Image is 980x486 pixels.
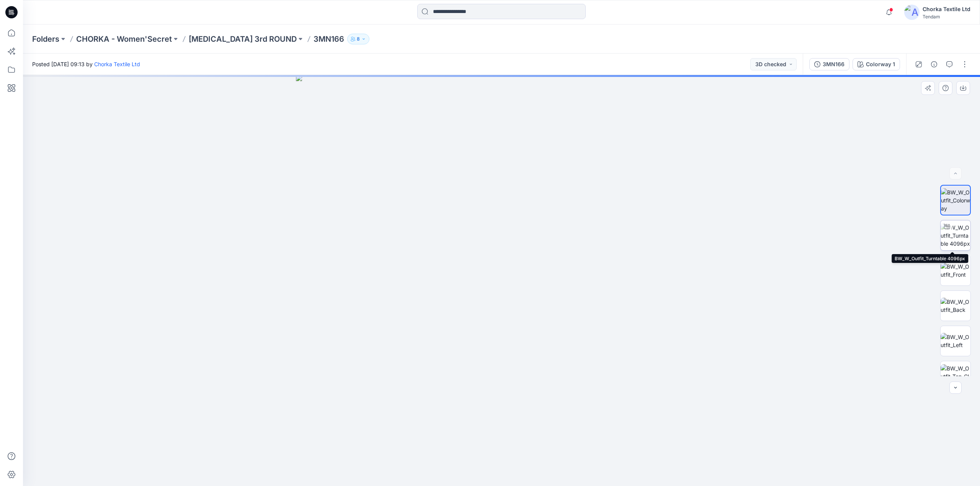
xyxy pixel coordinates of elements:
[941,263,970,279] img: BW_W_Outfit_Front
[941,223,970,248] img: BW_W_Outfit_Turntable 4096px
[32,60,140,68] span: Posted [DATE] 09:13 by
[853,58,900,70] button: Colorway 1
[923,5,970,14] div: Chorka Textile Ltd
[904,5,920,20] img: avatar
[94,61,140,67] a: Chorka Textile Ltd
[189,34,297,44] a: [MEDICAL_DATA] 3rd ROUND
[923,14,970,20] div: Tendam
[347,34,369,44] button: 8
[357,35,360,43] p: 8
[941,188,970,212] img: BW_W_Outfit_Colorway
[809,58,849,70] button: 3MN166
[941,298,970,314] img: BW_W_Outfit_Back
[866,60,895,68] div: Colorway 1
[928,58,940,70] button: Details
[314,34,344,44] p: 3MN166
[76,34,172,44] a: CHORKA - Women'Secret
[32,34,59,44] a: Folders
[823,60,844,68] div: 3MN166
[941,333,970,349] img: BW_W_Outfit_Left
[941,364,970,388] img: BW_W_Outfit_Top_CloseUp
